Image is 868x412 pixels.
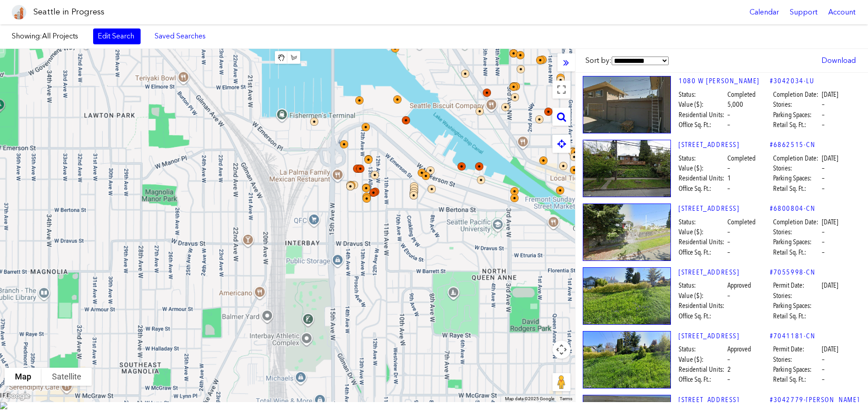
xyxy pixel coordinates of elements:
[679,374,726,384] span: Office Sq. Ft.:
[679,99,726,109] span: Value ($):
[770,331,816,341] a: #7041181-CN
[552,373,571,391] button: Drag Pegman onto the map to open Street View
[822,173,825,183] span: –
[822,280,838,290] span: [DATE]
[560,396,572,401] a: Terms
[727,355,730,365] span: –
[679,153,726,163] span: Status:
[505,396,554,401] span: Map data ©2025 Google
[679,365,726,374] span: Residential Units:
[727,163,730,173] span: –
[679,344,726,354] span: Status:
[773,291,821,301] span: Stories:
[679,120,726,130] span: Office Sq. Ft.:
[822,184,825,194] span: –
[679,355,726,365] span: Value ($):
[727,184,730,194] span: –
[679,140,770,150] a: [STREET_ADDRESS]
[727,217,755,227] span: Completed
[727,247,730,257] span: –
[727,365,731,374] span: 2
[679,90,726,99] span: Status:
[773,120,821,130] span: Retail Sq. Ft.:
[679,331,770,341] a: [STREET_ADDRESS]
[822,120,825,130] span: –
[679,204,770,213] a: [STREET_ADDRESS]
[727,153,755,163] span: Completed
[822,247,825,257] span: –
[773,227,821,237] span: Stories:
[727,110,730,120] span: –
[773,247,821,257] span: Retail Sq. Ft.:
[583,140,671,197] img: 4322_3RD_AVE_NW_SEATTLE.jpg
[679,280,726,290] span: Status:
[727,99,743,109] span: 5,000
[773,311,821,321] span: Retail Sq. Ft.:
[12,31,84,41] label: Showing:
[288,51,300,64] button: Draw a shape
[770,76,815,86] a: #3042034-LU
[773,355,821,365] span: Stories:
[773,173,821,183] span: Parking Spaces:
[822,344,838,354] span: [DATE]
[727,344,751,354] span: Approved
[773,110,821,120] span: Parking Spaces:
[773,344,821,354] span: Permit Date:
[5,368,42,386] button: Show street map
[727,374,730,384] span: –
[822,99,825,109] span: –
[42,368,92,386] button: Show satellite imagery
[773,365,821,374] span: Parking Spaces:
[773,184,821,194] span: Retail Sq. Ft.:
[679,173,726,183] span: Residential Units:
[822,163,825,173] span: –
[822,227,825,237] span: –
[552,81,571,99] button: Toggle fullscreen view
[770,267,816,277] a: #7055998-CN
[612,57,669,65] select: Sort by:
[770,140,816,150] a: #6862515-CN
[773,237,821,247] span: Parking Spaces:
[585,56,669,66] label: Sort by:
[679,184,726,194] span: Office Sq. Ft.:
[822,355,825,365] span: –
[727,90,755,99] span: Completed
[822,217,838,227] span: [DATE]
[727,237,730,247] span: –
[679,311,726,321] span: Office Sq. Ft.:
[583,76,671,133] img: 1080_W_EWING_PL_SEATTLE.jpg
[822,374,825,384] span: –
[822,237,825,247] span: –
[150,28,211,44] a: Saved Searches
[552,341,571,359] button: Map camera controls
[770,395,859,405] a: #3042779-[PERSON_NAME]
[822,90,838,99] span: [DATE]
[727,280,751,290] span: Approved
[679,237,726,247] span: Residential Units:
[679,163,726,173] span: Value ($):
[679,76,770,86] a: 1080 W [PERSON_NAME]
[727,227,730,237] span: –
[275,51,288,64] button: Stop drawing
[727,291,730,301] span: –
[583,267,671,325] img: 3444_13TH_AVE_W_SEATTLE.jpg
[773,217,821,227] span: Completion Date:
[679,110,726,120] span: Residential Units:
[727,120,730,130] span: –
[679,267,770,277] a: [STREET_ADDRESS]
[770,204,816,213] a: #6800804-CN
[583,331,671,388] img: 3442_13TH_AVE_W_SEATTLE.jpg
[12,5,26,19] img: favicon-96x96.png
[773,374,821,384] span: Retail Sq. Ft.:
[42,32,78,40] span: All Projects
[93,28,141,44] a: Edit Search
[773,153,821,163] span: Completion Date:
[2,390,32,402] a: Open this area in Google Maps (opens a new window)
[679,227,726,237] span: Value ($):
[583,204,671,261] img: 4019_1ST_AVE_NW_SEATTLE.jpg
[773,99,821,109] span: Stories:
[679,301,726,311] span: Residential Units:
[773,90,821,99] span: Completion Date:
[773,301,821,311] span: Parking Spaces:
[679,291,726,301] span: Value ($):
